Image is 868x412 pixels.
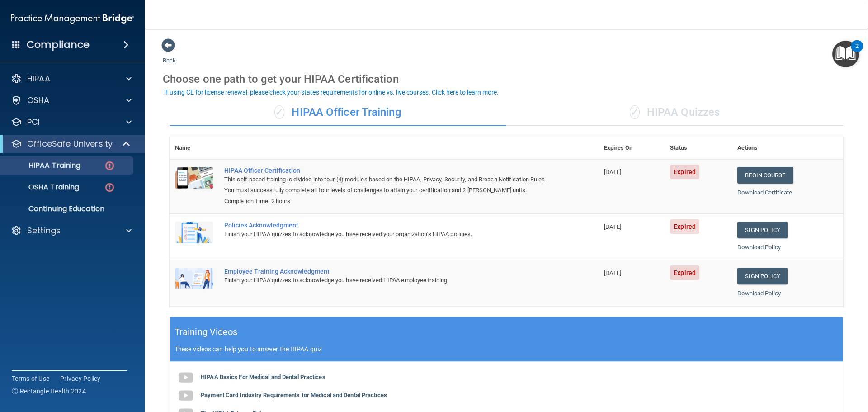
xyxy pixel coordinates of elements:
span: [DATE] [604,223,621,230]
span: Expired [670,265,699,280]
div: Finish your HIPAA quizzes to acknowledge you have received your organization’s HIPAA policies. [224,229,553,240]
img: danger-circle.6113f641.png [104,182,115,193]
p: HIPAA [27,73,50,84]
a: HIPAA Officer Certification [224,167,553,174]
h5: Training Videos [175,324,238,340]
span: Ⓒ Rectangle Health 2024 [12,387,86,396]
a: PCI [11,117,132,128]
div: Employee Training Acknowledgment [224,268,553,275]
a: OfficeSafe University [11,138,131,149]
a: Begin Course [737,167,793,184]
span: ✓ [630,105,640,119]
a: Sign Policy [737,268,788,284]
p: OSHA [27,95,50,106]
a: Settings [11,225,132,236]
p: These videos can help you to answer the HIPAA quiz [175,346,838,353]
span: Expired [670,165,699,179]
th: Actions [732,137,843,159]
img: gray_youtube_icon.38fcd6cc.png [177,369,195,387]
img: danger-circle.6113f641.png [104,160,115,171]
a: Download Policy [737,244,781,251]
div: Completion Time: 2 hours [224,196,553,207]
div: 2 [855,46,859,58]
p: OSHA Training [6,183,79,192]
div: Policies Acknowledgment [224,222,553,229]
div: This self-paced training is divided into four (4) modules based on the HIPAA, Privacy, Security, ... [224,174,553,196]
b: Payment Card Industry Requirements for Medical and Dental Practices [201,392,387,398]
p: Continuing Education [6,204,129,213]
button: If using CE for license renewal, please check your state's requirements for online vs. live cours... [163,88,500,97]
a: Privacy Policy [60,374,101,383]
th: Expires On [599,137,665,159]
b: HIPAA Basics For Medical and Dental Practices [201,374,325,380]
div: Choose one path to get your HIPAA Certification [163,66,850,92]
button: Open Resource Center, 2 new notifications [832,41,859,67]
p: PCI [27,117,40,128]
span: [DATE] [604,169,621,175]
a: Download Policy [737,290,781,297]
iframe: Drift Widget Chat Controller [823,350,857,384]
p: OfficeSafe University [27,138,113,149]
img: gray_youtube_icon.38fcd6cc.png [177,387,195,405]
a: Download Certificate [737,189,792,196]
h4: Compliance [27,38,90,51]
span: Expired [670,219,699,234]
span: ✓ [274,105,284,119]
a: Terms of Use [12,374,49,383]
th: Name [170,137,219,159]
div: HIPAA Quizzes [506,99,843,126]
img: PMB logo [11,9,134,28]
p: Settings [27,225,61,236]
div: Finish your HIPAA quizzes to acknowledge you have received HIPAA employee training. [224,275,553,286]
div: HIPAA Officer Training [170,99,506,126]
th: Status [665,137,732,159]
a: Back [163,46,176,64]
a: Sign Policy [737,222,788,238]
span: [DATE] [604,270,621,276]
a: HIPAA [11,73,132,84]
div: If using CE for license renewal, please check your state's requirements for online vs. live cours... [164,89,499,95]
a: OSHA [11,95,132,106]
p: HIPAA Training [6,161,80,170]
